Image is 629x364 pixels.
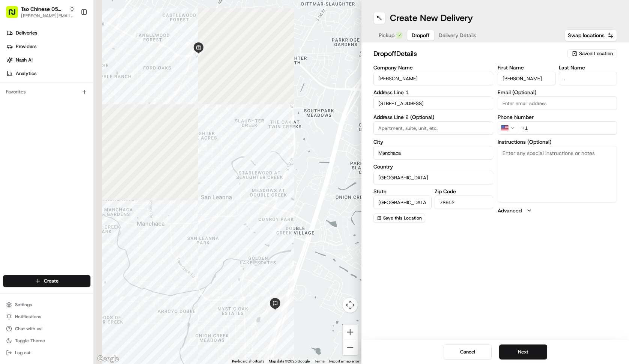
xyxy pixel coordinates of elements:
span: Deliveries [16,30,37,36]
div: Start new chat [26,72,123,79]
span: Nash AI [16,57,33,63]
a: Providers [3,41,93,53]
label: Last Name [559,65,617,70]
span: Toggle Theme [15,338,45,344]
a: Analytics [3,68,93,80]
span: Map data ©2025 Google [269,359,310,363]
button: Tso Chinese 05 [PERSON_NAME][PERSON_NAME][EMAIL_ADDRESS][DOMAIN_NAME] [3,3,78,21]
label: Country [373,164,493,169]
img: Nash [8,8,23,23]
a: Terms (opens in new tab) [314,359,325,363]
span: Pylon [75,127,91,133]
button: Settings [3,299,90,310]
input: Enter first name [498,72,556,85]
label: Address Line 2 (Optional) [373,114,493,120]
span: Analytics [16,70,36,77]
button: [PERSON_NAME][EMAIL_ADDRESS][DOMAIN_NAME] [21,13,75,19]
a: Powered byPylon [53,127,91,133]
button: Tso Chinese 05 [PERSON_NAME] [21,5,66,13]
input: Clear [20,48,124,56]
button: Saved Location [567,48,617,59]
button: Start new chat [128,74,137,83]
label: First Name [498,65,556,70]
span: API Documentation [71,109,120,116]
input: Enter address [373,96,493,110]
a: Deliveries [3,27,93,39]
label: Phone Number [498,114,617,120]
button: Log out [3,347,90,358]
a: 💻API Documentation [60,106,123,119]
button: Toggle Theme [3,335,90,346]
input: Enter company name [373,72,493,85]
h2: dropoff Details [373,48,563,59]
button: Next [499,344,547,359]
label: Advanced [498,207,522,214]
a: 📗Knowledge Base [5,106,60,119]
input: Enter country [373,171,493,184]
label: State [373,189,432,194]
button: Notifications [3,311,90,322]
span: Delivery Details [439,32,476,39]
button: Cancel [444,344,492,359]
button: Chat with us! [3,323,90,334]
button: Swap locations [564,29,617,41]
h1: Create New Delivery [390,12,473,24]
input: Enter email address [498,96,617,110]
span: Chat with us! [15,326,42,332]
label: City [373,139,493,144]
span: Settings [15,302,32,308]
input: Enter state [373,196,432,209]
span: Saved Location [579,50,613,57]
input: Enter city [373,146,493,159]
span: Pickup [379,32,394,39]
button: Advanced [498,207,617,214]
div: Favorites [3,86,90,98]
label: Instructions (Optional) [498,139,617,144]
a: Nash AI [3,54,93,66]
input: Apartment, suite, unit, etc. [373,121,493,135]
button: Keyboard shortcuts [232,359,264,364]
button: Zoom out [343,340,358,355]
span: Providers [16,43,36,50]
span: Notifications [15,314,41,320]
img: Google [96,354,120,364]
button: Zoom in [343,325,358,340]
div: We're available if you need us! [26,79,95,85]
input: Enter zip code [435,196,493,209]
label: Zip Code [435,189,493,194]
div: 📗 [8,110,14,116]
span: Swap locations [568,32,605,39]
p: Welcome 👋 [8,30,137,42]
a: Report a map error [329,359,359,363]
input: Enter last name [559,72,617,85]
label: Company Name [373,65,493,70]
span: Log out [15,350,30,356]
span: Dropoff [412,32,430,39]
button: Map camera controls [343,298,358,313]
img: 1736555255976-a54dd68f-1ca7-489b-9aae-adbdc363a1c4 [8,72,21,85]
span: Save this Location [383,215,422,221]
label: Address Line 1 [373,90,493,95]
div: 💻 [63,110,69,116]
label: Email (Optional) [498,90,617,95]
button: Save this Location [373,214,425,223]
span: Knowledge Base [15,109,57,116]
button: Create [3,275,90,287]
input: Enter phone number [517,121,617,135]
span: Create [44,278,59,284]
a: Open this area in Google Maps (opens a new window) [96,354,120,364]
